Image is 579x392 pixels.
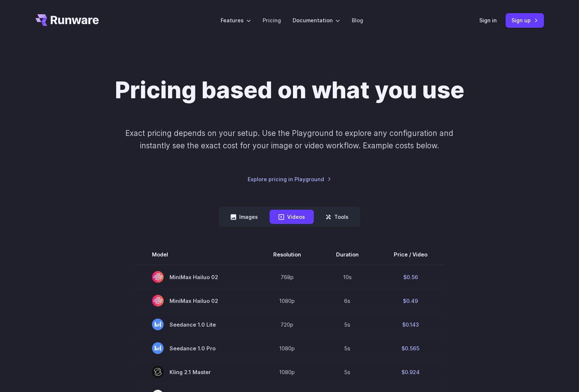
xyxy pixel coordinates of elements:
[317,210,357,224] button: Tools
[319,360,376,384] td: 5s
[35,14,99,26] a: Go to /
[270,210,314,224] button: Videos
[263,16,281,24] a: Pricing
[152,271,238,283] span: MiniMax Hailuo 02
[352,16,363,24] a: Blog
[248,175,331,183] a: Explore pricing in Playground
[152,366,238,378] span: Kling 2.1 Master
[376,289,445,313] td: $0.49
[293,16,340,24] label: Documentation
[256,265,319,289] td: 768p
[479,16,497,24] a: Sign in
[152,342,238,354] span: Seedance 1.0 Pro
[256,244,319,265] th: Resolution
[319,336,376,360] td: 5s
[376,360,445,384] td: $0.924
[376,244,445,265] th: Price / Video
[256,289,319,313] td: 1080p
[256,336,319,360] td: 1080p
[152,295,238,307] span: MiniMax Hailuo 02
[319,313,376,336] td: 5s
[152,319,238,330] span: Seedance 1.0 Lite
[256,313,319,336] td: 720p
[256,360,319,384] td: 1080p
[111,127,467,152] p: Exact pricing depends on your setup. Use the Playground to explore any configuration and instantl...
[319,265,376,289] td: 10s
[115,76,464,104] h1: Pricing based on what you use
[506,13,544,27] a: Sign up
[376,265,445,289] td: $0.56
[319,244,376,265] th: Duration
[319,289,376,313] td: 6s
[134,244,256,265] th: Model
[376,313,445,336] td: $0.143
[376,336,445,360] td: $0.565
[221,16,251,24] label: Features
[222,210,267,224] button: Images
